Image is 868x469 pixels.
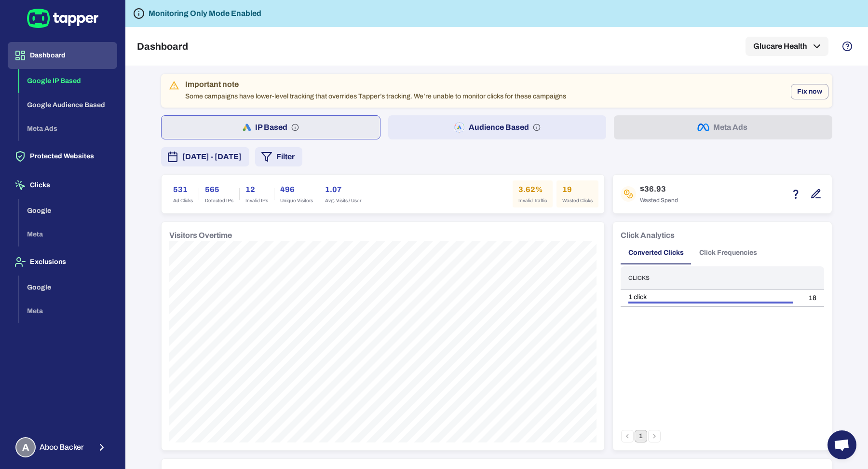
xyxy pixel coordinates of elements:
h6: Visitors Overtime [169,230,232,241]
button: Estimation based on the quantity of invalid click x cost-per-click. [787,186,804,202]
span: Aboo Backer [40,442,84,452]
h6: $36.93 [640,183,678,195]
button: Google [19,199,117,223]
button: IP Based [161,115,380,139]
h6: 1.07 [325,184,361,195]
a: Clicks [8,180,117,189]
h6: Monitoring Only Mode Enabled [149,8,261,19]
div: A [15,437,36,457]
a: Google [19,206,117,214]
div: Important note [185,80,566,89]
nav: pagination navigation [621,430,661,442]
h6: 531 [173,184,193,195]
button: Fix now [791,84,828,99]
button: Google IP Based [19,69,117,93]
h5: Dashboard [137,41,188,52]
a: Google [19,282,117,290]
button: Exclusions [8,248,117,276]
a: Open chat [827,430,856,459]
span: Avg. Visits / User [325,197,361,204]
button: AAboo Backer [8,433,117,461]
span: Wasted Clicks [562,197,593,204]
span: Unique Visitors [280,197,313,204]
button: [DATE] - [DATE] [161,147,249,166]
a: Exclusions [8,257,117,265]
span: Ad Clicks [173,197,193,204]
svg: IP based: Search, Display, and Shopping. [291,124,299,131]
h6: 496 [280,184,313,195]
div: 1 click [628,293,793,302]
h6: 19 [562,184,593,195]
button: Google Audience Based [19,93,117,117]
button: Dashboard [8,42,117,69]
th: Clicks [621,266,801,290]
svg: Tapper is not blocking any fraudulent activity for this domain [133,8,145,19]
a: Google IP Based [19,76,117,84]
a: Dashboard [8,51,117,59]
button: Audience Based [388,115,607,139]
button: Filter [255,147,302,166]
button: Converted Clicks [621,241,692,264]
span: Wasted Spend [640,197,678,205]
button: Google [19,276,117,300]
span: Invalid IPs [245,197,268,204]
button: page 1 [635,430,647,442]
button: Click Frequencies [692,241,765,264]
a: Google Audience Based [19,100,117,108]
button: Clicks [8,172,117,199]
span: [DATE] - [DATE] [182,151,242,163]
button: Protected Websites [8,143,117,170]
h6: 3.62% [518,184,547,195]
svg: Audience based: Search, Display, Shopping, Video Performance Max, Demand Generation [533,124,541,131]
h6: 12 [245,184,268,195]
h6: Click Analytics [621,230,675,241]
a: Protected Websites [8,152,117,160]
span: Invalid Traffic [518,197,547,204]
button: Glucare Health [746,37,828,56]
div: Some campaigns have lower-level tracking that overrides Tapper’s tracking. We’re unable to monito... [185,77,566,105]
h6: 565 [205,184,233,195]
span: Detected IPs [205,197,233,204]
td: 18 [801,290,824,307]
